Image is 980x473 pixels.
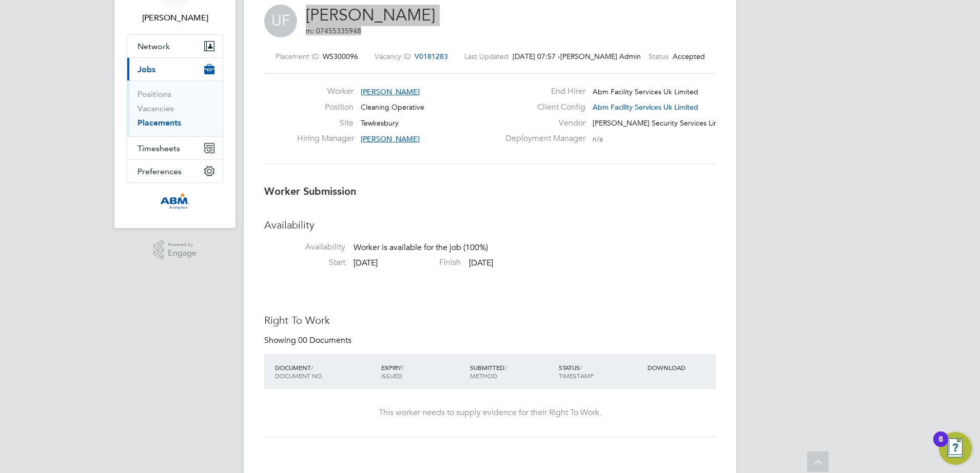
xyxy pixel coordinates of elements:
[593,134,603,143] span: n/a
[264,5,297,37] span: UF
[415,52,448,61] span: V0181283
[264,218,716,232] h3: Availability
[499,102,585,113] label: Client Config
[127,160,223,182] button: Preferences
[306,26,361,35] span: m: 07455335948
[499,133,585,144] label: Deployment Manager
[306,5,435,25] a: [PERSON_NAME]
[354,258,378,268] span: [DATE]
[938,439,943,453] div: 8
[297,86,354,97] label: Worker
[311,363,313,372] span: /
[138,143,180,153] span: Timesheets
[361,102,424,112] span: Cleaning Operative
[264,314,716,327] h3: Right To Work
[127,80,223,136] div: Jobs
[559,372,594,380] span: TIMESTAMP
[298,335,351,345] span: 00 Documents
[354,243,488,253] span: Worker is available for the job (100%)
[375,52,410,61] label: Vacancy ID
[673,52,705,61] span: Accepted
[470,372,497,380] span: METHOD
[499,118,585,129] label: Vendor
[323,52,358,61] span: WS300096
[645,358,716,377] div: DOWNLOAD
[275,372,323,380] span: DOCUMENT NO.
[380,257,461,268] label: Finish
[580,363,582,372] span: /
[127,58,223,80] button: Jobs
[168,249,197,258] span: Engage
[361,118,399,128] span: Tewkesbury
[127,193,223,210] a: Go to home page
[513,52,560,61] span: [DATE] 07:57 -
[264,185,356,197] b: Worker Submission
[138,65,155,74] span: Jobs
[138,167,182,176] span: Preferences
[264,335,354,346] div: Showing
[264,242,345,253] label: Availability
[381,372,402,380] span: ISSUED
[138,104,174,113] a: Vacancies
[361,87,420,96] span: [PERSON_NAME]
[649,52,669,61] label: Status
[127,35,223,57] button: Network
[499,86,585,97] label: End Hirer
[939,432,972,465] button: Open Resource Center, 8 new notifications
[297,118,354,129] label: Site
[401,363,403,372] span: /
[138,89,171,99] a: Positions
[361,134,420,143] span: [PERSON_NAME]
[467,358,556,385] div: SUBMITTED
[138,42,170,51] span: Network
[560,52,632,61] span: [PERSON_NAME] Admin
[275,407,705,418] div: This worker needs to supply evidence for their Right To Work.
[153,240,197,260] a: Powered byEngage
[593,102,698,112] span: Abm Facility Services Uk Limited
[160,193,190,210] img: abm1-logo-retina.png
[593,118,733,128] span: [PERSON_NAME] Security Services Limited
[127,12,223,24] span: Kieran Ryder
[127,137,223,159] button: Timesheets
[272,358,379,385] div: DOCUMENT
[464,52,508,61] label: Last Updated
[593,87,698,96] span: Abm Facility Services Uk Limited
[469,258,493,268] span: [DATE]
[297,133,354,144] label: Hiring Manager
[297,102,354,113] label: Position
[556,358,645,385] div: STATUS
[276,52,319,61] label: Placement ID
[504,363,506,372] span: /
[379,358,467,385] div: EXPIRY
[138,118,181,128] a: Placements
[168,240,197,249] span: Powered by
[264,257,345,268] label: Start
